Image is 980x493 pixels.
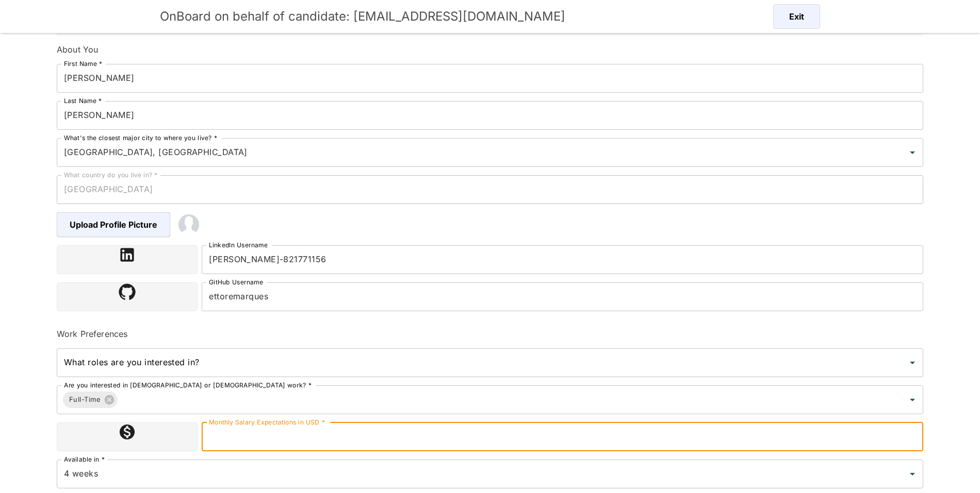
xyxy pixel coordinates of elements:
button: Open [905,355,920,370]
label: Monthly Salary Expectations in USD * [209,418,325,427]
button: Open [905,467,920,481]
h5: OnBoard on behalf of candidate: [EMAIL_ADDRESS][DOMAIN_NAME] [160,8,565,25]
button: Exit [773,4,820,29]
img: 2Q== [178,214,199,235]
label: What country do you live in? * [64,171,158,179]
label: First Name * [64,59,102,68]
label: Are you interested in [DEMOGRAPHIC_DATA] or [DEMOGRAPHIC_DATA] work? * [64,381,312,389]
h6: About You [57,43,923,56]
label: GitHub Username [209,278,263,286]
div: Full-Time [63,392,118,408]
h6: Work Preferences [57,328,923,340]
label: Last Name * [64,96,102,105]
span: Full-Time [63,394,107,405]
label: LinkedIn Username [209,241,268,249]
label: What's the closest major city to where you live? * [64,133,217,142]
button: Open [905,393,920,407]
label: Available in * [64,455,105,464]
button: Open [905,145,920,160]
span: Upload Profile Picture [57,212,170,237]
